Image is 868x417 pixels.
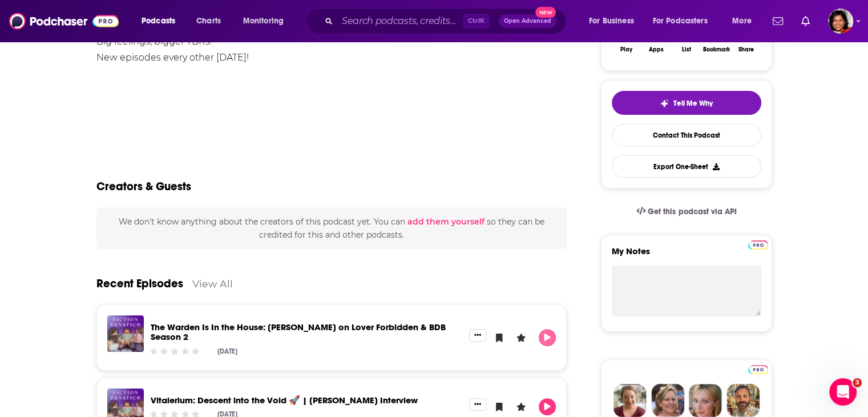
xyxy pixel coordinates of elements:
[469,398,486,411] button: Show More Button
[504,18,551,24] span: Open Advanced
[653,13,708,29] span: For Podcasters
[192,278,233,290] a: View All
[620,46,632,53] div: Play
[134,12,190,30] button: open menu
[581,12,648,30] button: open menu
[96,276,183,291] a: Recent Episodes
[539,329,556,346] button: Play
[748,363,768,374] a: Pro website
[797,11,814,31] a: Show notifications dropdown
[703,46,729,53] div: Bookmark
[151,322,446,342] a: The Warden Is In the House: JR Ward on Lover Forbidden & BDB Season 2
[627,198,746,226] a: Get this podcast via API
[853,378,862,387] span: 3
[512,329,530,346] button: Leave a Rating
[660,99,669,108] img: tell me why sparkle
[612,91,761,115] button: tell me why sparkleTell Me Why
[732,13,752,29] span: More
[469,329,486,342] button: Show More Button
[651,384,684,417] img: Barbara Profile
[491,398,508,415] button: Bookmark Episode
[512,398,530,415] button: Leave a Rating
[317,8,577,34] div: Search podcasts, credits, & more...
[828,9,853,34] span: Logged in as terelynbc
[649,46,664,53] div: Apps
[151,395,418,406] a: Vitalerium: Descent into the Void 🚀 | Nicholas Keating Casbarro Interview
[828,9,853,34] button: Show profile menu
[689,384,722,417] img: Jules Profile
[535,7,556,18] span: New
[645,12,724,30] button: open menu
[612,246,761,266] label: My Notes
[589,13,634,29] span: For Business
[726,384,760,417] img: Jon Profile
[243,13,284,29] span: Monitoring
[189,12,228,30] a: Charts
[748,365,768,374] img: Podchaser Pro
[828,9,853,34] img: User Profile
[682,46,691,53] div: List
[107,315,144,352] img: The Warden Is In the House: JR Ward on Lover Forbidden & BDB Season 2
[539,398,556,415] button: Play
[142,13,175,29] span: Podcasts
[748,239,768,250] a: Pro website
[748,240,768,250] img: Podchaser Pro
[648,207,736,216] span: Get this podcast via API
[9,10,119,32] img: Podchaser - Follow, Share and Rate Podcasts
[768,11,788,31] a: Show notifications dropdown
[613,384,647,417] img: Sydney Profile
[148,347,200,355] div: Community Rating: 0 out of 5
[217,347,237,355] div: [DATE]
[407,217,485,226] button: add them yourself
[612,155,761,178] button: Export One-Sheet
[612,124,761,146] a: Contact This Podcast
[235,12,298,30] button: open menu
[738,46,754,53] div: Share
[829,378,857,406] iframe: Intercom live chat
[337,12,463,30] input: Search podcasts, credits, & more...
[724,12,766,30] button: open menu
[119,216,544,239] span: We don't know anything about the creators of this podcast yet . You can so they can be credited f...
[463,14,490,29] span: Ctrl K
[499,14,556,28] button: Open AdvancedNew
[196,13,221,29] span: Charts
[96,179,191,194] h2: Creators & Guests
[96,34,567,66] div: Big feelings, bigger TBRs! New episodes every other [DATE]!
[673,99,713,108] span: Tell Me Why
[491,329,508,346] button: Bookmark Episode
